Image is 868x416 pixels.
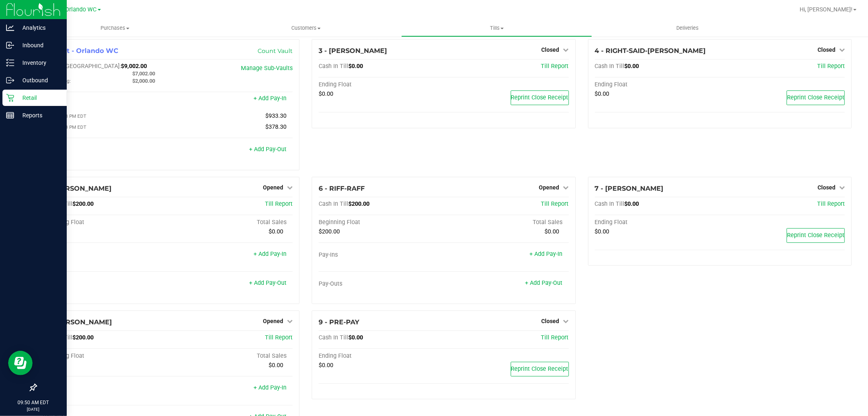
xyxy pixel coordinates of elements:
[168,352,293,360] div: Total Sales
[319,219,444,226] div: Beginning Float
[595,185,664,192] span: 7 - [PERSON_NAME]
[541,63,569,70] a: Till Report
[625,63,639,70] span: $0.00
[8,351,33,375] iframe: Resource center
[444,219,568,226] div: Total Sales
[592,20,783,37] a: Deliveries
[319,352,444,360] div: Ending Float
[511,365,568,372] span: Reprint Close Receipt
[132,78,155,84] span: $2,000.00
[20,20,210,37] a: Purchases
[401,20,592,37] a: Tills
[348,334,363,341] span: $0.00
[241,65,293,72] a: Manage Sub-Vaults
[43,251,168,259] div: Pay-Ins
[787,232,844,239] span: Reprint Close Receipt
[319,362,333,369] span: $0.00
[818,46,835,53] span: Closed
[542,318,560,324] span: Closed
[254,251,286,258] a: + Add Pay-In
[319,228,340,235] span: $200.00
[168,219,293,226] div: Total Sales
[43,147,168,154] div: Pay-Outs
[348,200,370,207] span: $200.00
[625,200,639,207] span: $0.00
[319,200,348,207] span: Cash In Till
[269,228,283,235] span: $0.00
[595,228,610,235] span: $0.00
[818,184,835,191] span: Closed
[525,280,563,286] a: + Add Pay-Out
[800,6,853,13] span: Hi, [PERSON_NAME]!
[319,90,333,97] span: $0.00
[348,63,363,70] span: $0.00
[43,219,168,226] div: Beginning Float
[511,362,569,376] button: Reprint Close Receipt
[66,6,97,13] span: Orlando WC
[254,95,286,102] a: + Add Pay-In
[402,24,592,32] span: Tills
[263,184,283,191] span: Opened
[265,200,293,207] a: Till Report
[817,200,845,207] a: Till Report
[265,123,286,130] span: $378.30
[319,280,444,288] div: Pay-Outs
[541,200,569,207] a: Till Report
[211,24,401,32] span: Customers
[14,58,63,68] p: Inventory
[14,93,63,103] p: Retail
[595,200,625,207] span: Cash In Till
[269,362,283,369] span: $0.00
[319,334,348,341] span: Cash In Till
[6,59,14,67] inline-svg: Inventory
[43,185,112,192] span: 5 - [PERSON_NAME]
[595,63,625,70] span: Cash In Till
[511,94,568,101] span: Reprint Close Receipt
[265,112,286,119] span: $933.30
[249,146,286,153] a: + Add Pay-Out
[43,318,112,326] span: 8 - [PERSON_NAME]
[43,63,121,70] span: Cash In [GEOGRAPHIC_DATA]:
[665,24,710,32] span: Deliveries
[542,46,560,53] span: Closed
[72,334,94,341] span: $200.00
[530,251,563,258] a: + Add Pay-In
[319,185,365,192] span: 6 - RIFF-RAFF
[541,334,569,341] a: Till Report
[263,318,283,324] span: Opened
[787,228,845,243] button: Reprint Close Receipt
[319,251,444,259] div: Pay-Ins
[6,111,14,119] inline-svg: Reports
[43,47,118,55] span: 1 - Vault - Orlando WC
[319,63,348,70] span: Cash In Till
[319,318,359,326] span: 9 - PRE-PAY
[258,47,293,55] a: Count Vault
[14,110,63,120] p: Reports
[6,24,14,32] inline-svg: Analytics
[254,384,286,391] a: + Add Pay-In
[817,63,845,70] a: Till Report
[4,399,63,406] p: 09:50 AM EDT
[319,47,387,55] span: 3 - [PERSON_NAME]
[511,90,569,105] button: Reprint Close Receipt
[43,352,168,360] div: Beginning Float
[4,406,63,412] p: [DATE]
[14,75,63,85] p: Outbound
[595,47,706,55] span: 4 - RIGHT-SAID-[PERSON_NAME]
[265,334,293,341] a: Till Report
[72,200,94,207] span: $200.00
[14,23,63,33] p: Analytics
[121,63,147,70] span: $9,002.00
[595,90,610,97] span: $0.00
[539,184,560,191] span: Opened
[6,41,14,49] inline-svg: Inbound
[6,94,14,102] inline-svg: Retail
[545,228,560,235] span: $0.00
[787,90,845,105] button: Reprint Close Receipt
[14,40,63,50] p: Inbound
